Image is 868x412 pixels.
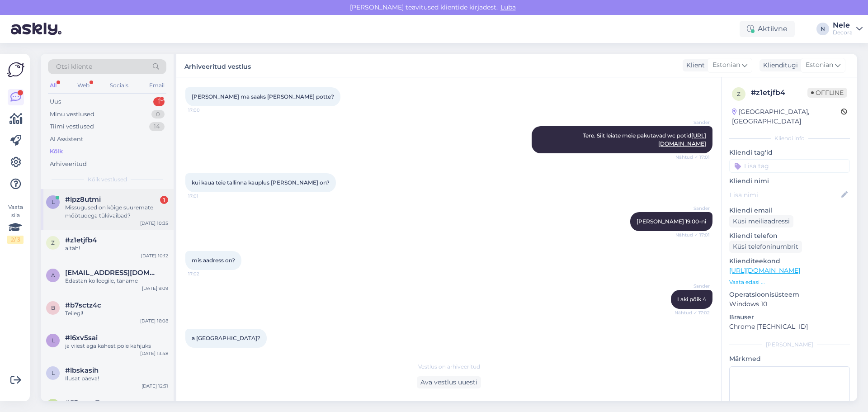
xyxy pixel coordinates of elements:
span: #lpz8utmi [65,195,101,204]
a: [URL][DOMAIN_NAME] [729,266,800,275]
div: Vaata siia [7,203,24,244]
p: Kliendi telefon [729,231,850,241]
span: #z1etjfb4 [65,236,97,244]
div: ja viiest aga kahest pole kahjuks [65,342,168,350]
div: Klienditugi [759,61,798,70]
div: [GEOGRAPHIC_DATA], [GEOGRAPHIC_DATA] [732,107,841,126]
a: NeleDecora [833,22,863,36]
div: # z1etjfb4 [751,87,807,98]
input: Lisa nimi [730,190,840,200]
div: 14 [149,122,165,131]
div: All [48,80,58,91]
span: Tere. Siit leiate meie pakutavad wc potid [583,132,706,147]
div: Küsi telefoninumbrit [729,241,802,253]
span: Estonian [806,60,833,70]
span: [PERSON_NAME] ma saaks [PERSON_NAME] potte? [192,93,334,100]
p: Operatsioonisüsteem [729,290,850,299]
div: [DATE] 10:12 [141,252,168,259]
span: kui kaua teie tallinna kauplus [PERSON_NAME] on? [192,179,330,186]
span: #lbskasih [65,366,99,374]
span: 17:02 [188,270,222,277]
span: l [52,199,55,205]
span: #l6xv5sai [65,334,98,342]
div: aitäh! [65,244,168,252]
div: 1 [160,196,168,204]
span: 17:01 [188,193,222,199]
div: Missugused on kõige suuremate mõõtudega tükivaibad? [65,204,168,220]
div: Kõik [50,147,63,156]
div: 0 [151,110,165,119]
span: z [737,90,741,97]
span: Nähtud ✓ 17:01 [675,154,710,161]
div: Ilusat päeva! [65,374,168,383]
label: Arhiveeritud vestlus [184,59,251,71]
div: 1 [153,97,165,106]
div: Ava vestlus uuesti [417,376,481,388]
div: Web [75,80,91,91]
span: Nähtud ✓ 17:01 [675,232,710,238]
input: Lisa tag [729,159,850,173]
div: [DATE] 9:09 [142,285,168,292]
p: Chrome [TECHNICAL_ID] [729,322,850,331]
div: Klient [683,61,705,70]
div: Decora [833,29,853,36]
span: l [52,337,55,344]
div: Socials [108,80,130,91]
div: N [816,23,829,35]
span: Otsi kliente [56,62,92,71]
span: Offline [807,88,847,98]
div: Email [147,80,166,91]
span: Sander [676,119,710,126]
div: [DATE] 13:48 [140,350,168,357]
p: Windows 10 [729,299,850,309]
span: a [GEOGRAPHIC_DATA]? [192,335,260,341]
div: Minu vestlused [50,110,94,119]
img: Askly Logo [7,61,24,78]
span: 17:00 [188,107,222,114]
span: Laki põik 4 [677,296,706,303]
span: mis aadress on? [192,257,235,264]
span: Sander [676,205,710,212]
div: [DATE] 16:08 [140,317,168,324]
div: [DATE] 10:35 [140,220,168,227]
p: Märkmed [729,354,850,364]
p: Kliendi tag'id [729,148,850,157]
div: Uus [50,97,61,106]
p: Brauser [729,313,850,322]
div: Küsi meiliaadressi [729,215,793,227]
span: #5iiopqv7 [65,399,99,407]
span: Kõik vestlused [88,175,127,184]
span: [PERSON_NAME] 19.00-ni [637,218,706,225]
div: [PERSON_NAME] [729,341,850,349]
div: Aktiivne [740,21,795,37]
p: Kliendi email [729,206,850,215]
span: a [51,272,55,279]
div: AI Assistent [50,135,83,144]
span: Estonian [712,60,740,70]
div: [DATE] 12:31 [142,383,168,389]
div: Nele [833,22,853,29]
span: 17:02 [188,348,222,355]
span: l [52,369,55,376]
p: Vaata edasi ... [729,278,850,286]
p: Klienditeekond [729,256,850,266]
div: Edastan kolleegile, täname [65,277,168,285]
div: Arhiveeritud [50,160,87,169]
span: #b7sctz4c [65,301,101,309]
p: Kliendi nimi [729,176,850,186]
span: z [51,239,55,246]
div: Kliendi info [729,134,850,142]
span: aare.mihelson@eltechsolutions.eu [65,269,159,277]
div: Teilegi! [65,309,168,317]
span: b [51,304,55,311]
span: Vestlus on arhiveeritud [418,363,480,371]
span: Luba [498,3,519,11]
span: Sander [676,283,710,289]
div: Tiimi vestlused [50,122,94,131]
span: Nähtud ✓ 17:02 [675,309,710,316]
div: 2 / 3 [7,236,24,244]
